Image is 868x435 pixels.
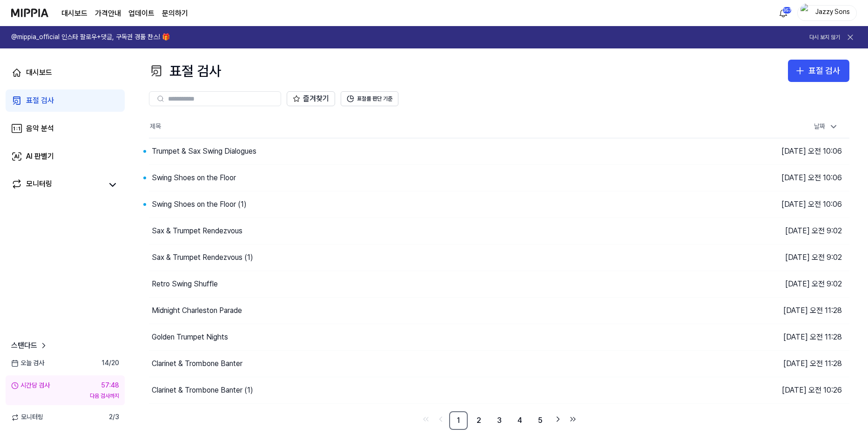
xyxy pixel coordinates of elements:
div: Sax & Trumpet Rendezvous [152,225,242,237]
td: [DATE] 오전 9:02 [674,271,849,297]
div: 날짜 [810,119,842,134]
span: 오늘 검사 [11,359,44,368]
a: Go to first page [419,413,432,426]
button: 가격안내 [95,8,121,19]
td: [DATE] 오전 11:28 [674,350,849,377]
h1: @mippia_official 인스타 팔로우+댓글, 구독권 경품 찬스! 🎁 [11,33,170,42]
div: 표절 검사 [149,60,221,82]
div: 모니터링 [26,178,52,191]
button: 다시 보지 않기 [809,34,840,41]
a: 스탠다드 [11,340,48,351]
button: profileJazzy Sons [797,5,857,21]
a: 4 [511,411,529,430]
div: Clarinet & Trombone Banter (1) [152,385,253,396]
a: Go to next page [552,413,565,426]
button: 알림357 [776,6,791,20]
td: [DATE] 오전 10:06 [674,164,849,191]
button: 표절률 판단 기준 [341,91,398,106]
div: AI 판별기 [26,151,54,162]
div: 대시보드 [26,67,52,78]
a: 문의하기 [162,8,188,19]
a: Go to last page [566,413,579,426]
th: 제목 [149,116,674,138]
td: [DATE] 오전 10:06 [674,138,849,164]
div: Golden Trumpet Nights [152,332,228,343]
button: 즐겨찾기 [287,91,335,106]
td: [DATE] 오전 11:28 [674,324,849,350]
div: Jazzy Sons [814,7,851,18]
div: 357 [782,7,792,14]
a: 대시보드 [6,61,125,84]
nav: pagination [149,411,849,430]
div: 표절 검사 [26,95,54,106]
a: 음악 분석 [6,117,125,140]
span: 모니터링 [11,413,43,422]
div: Sax & Trumpet Rendezvous (1) [152,252,253,263]
td: [DATE] 오전 9:02 [674,244,849,271]
td: [DATE] 오전 9:02 [674,217,849,244]
a: 대시보드 [61,8,87,19]
div: Swing Shoes on the Floor (1) [152,199,247,210]
button: 표절 검사 [788,60,849,82]
div: Clarinet & Trombone Banter [152,358,242,369]
span: 스탠다드 [11,340,37,351]
img: profile [801,4,812,22]
td: [DATE] 오전 10:26 [674,377,849,403]
a: 표절 검사 [6,89,125,112]
div: 표절 검사 [808,64,840,78]
div: 시간당 검사 [11,381,50,390]
div: 음악 분석 [26,123,54,134]
a: Go to previous page [434,413,447,426]
a: 1 [449,411,468,430]
img: 알림 [778,7,789,19]
a: 업데이트 [128,8,155,19]
td: [DATE] 오전 10:06 [674,191,849,217]
td: [DATE] 오전 11:28 [674,297,849,324]
a: 모니터링 [11,178,102,191]
a: 5 [531,411,550,430]
div: Retro Swing Shuffle [152,279,218,290]
a: 2 [470,411,488,430]
a: AI 판별기 [6,145,125,168]
div: Swing Shoes on the Floor [152,172,236,184]
div: Trumpet & Sax Swing Dialogues [152,146,256,157]
div: 57:48 [101,381,119,390]
span: 2 / 3 [109,413,119,422]
div: 다음 검사까지 [11,392,119,400]
a: 3 [490,411,509,430]
div: Midnight Charleston Parade [152,305,242,316]
span: 14 / 20 [101,359,119,368]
